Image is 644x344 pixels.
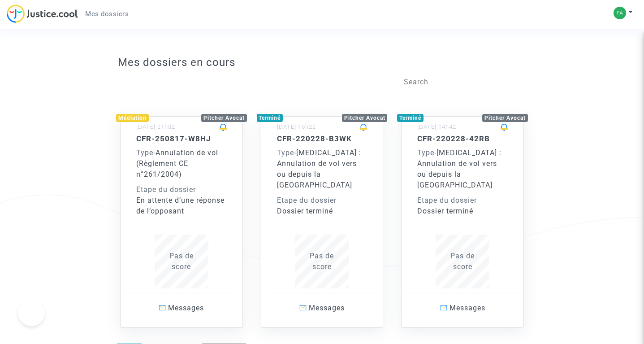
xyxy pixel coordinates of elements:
[136,148,156,157] span: -
[136,123,175,130] small: [DATE] 21h32
[266,293,379,323] a: Messages
[277,206,367,217] div: Dossier terminé
[277,134,367,143] h5: CFR-220228-B3WK
[417,134,508,143] h5: CFR-220228-42RB
[168,304,204,312] span: Messages
[392,98,533,328] a: TerminéPitcher Avocat[DATE] 14h42CFR-220228-42RBType-[MEDICAL_DATA] : Annulation de vol vers ou d...
[136,195,227,217] div: En attente d’une réponse de l’opposant
[7,4,78,23] img: jc-logo.svg
[201,114,247,122] div: Pitcher Avocat
[169,252,194,271] span: Pas de score
[277,123,316,130] small: [DATE] 15h22
[277,148,294,157] span: Type
[309,304,345,312] span: Messages
[406,293,519,323] a: Messages
[417,206,508,217] div: Dossier terminé
[417,148,501,189] span: [MEDICAL_DATA] : Annulation de vol vers ou depuis la [GEOGRAPHIC_DATA]
[111,98,252,328] a: MédiationPitcher Avocat[DATE] 21h32CFR-250817-W8HJType-Annulation de vol (Règlement CE n°261/2004...
[397,114,424,122] div: Terminé
[417,148,434,157] span: Type
[614,7,626,19] img: 20c3d09ba7dc147ea7c36425ec287d2b
[85,10,129,18] span: Mes dossiers
[482,114,528,122] div: Pitcher Avocat
[136,184,227,195] div: Etape du dossier
[257,114,283,122] div: Terminé
[417,148,437,157] span: -
[136,148,218,179] span: Annulation de vol (Règlement CE n°261/2004)
[18,299,45,326] iframe: Help Scout Beacon - Open
[417,195,508,206] div: Etape du dossier
[310,252,334,271] span: Pas de score
[450,252,475,271] span: Pas de score
[252,98,393,328] a: TerminéPitcher Avocat[DATE] 15h22CFR-220228-B3WKType-[MEDICAL_DATA] : Annulation de vol vers ou d...
[342,114,388,122] div: Pitcher Avocat
[136,148,153,157] span: Type
[450,304,485,312] span: Messages
[118,56,526,69] h3: Mes dossiers en cours
[125,293,238,323] a: Messages
[136,134,227,143] h5: CFR-250817-W8HJ
[277,195,367,206] div: Etape du dossier
[78,7,136,21] a: Mes dossiers
[116,114,149,122] div: Médiation
[277,148,296,157] span: -
[277,148,361,189] span: [MEDICAL_DATA] : Annulation de vol vers ou depuis la [GEOGRAPHIC_DATA]
[417,123,456,130] small: [DATE] 14h42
